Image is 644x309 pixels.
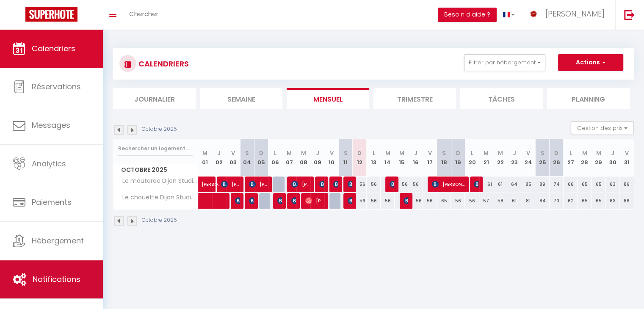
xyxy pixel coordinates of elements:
[254,139,268,177] th: 05
[591,139,605,177] th: 29
[235,193,240,209] span: anaya compte
[245,149,249,157] abbr: S
[498,149,503,157] abbr: M
[373,88,456,109] li: Trimestre
[287,88,369,109] li: Mensuel
[357,149,362,157] abbr: D
[202,149,207,157] abbr: M
[550,139,564,177] th: 26
[390,176,394,192] span: [PERSON_NAME]
[471,149,473,157] abbr: L
[200,88,282,109] li: Semaine
[624,9,635,20] img: logout
[32,158,66,169] span: Analytics
[316,149,319,157] abbr: J
[221,176,240,192] span: [PERSON_NAME]
[373,149,375,157] abbr: L
[484,149,489,157] abbr: M
[423,139,437,177] th: 17
[438,8,497,22] button: Besoin d'aide ?
[432,176,464,192] span: [PERSON_NAME]
[249,193,254,209] span: [PERSON_NAME]
[493,193,507,209] div: 58
[550,177,564,192] div: 74
[558,54,623,71] button: Actions
[409,193,423,209] div: 56
[348,176,352,192] span: [PERSON_NAME]
[465,139,479,177] th: 20
[348,193,352,209] span: [PERSON_NAME]
[437,139,451,177] th: 18
[113,88,196,109] li: Journalier
[545,8,605,19] span: [PERSON_NAME]
[493,139,507,177] th: 22
[32,43,75,54] span: Calendriers
[620,139,634,177] th: 31
[32,120,70,130] span: Messages
[547,88,630,109] li: Planning
[32,235,84,246] span: Hébergement
[268,139,282,177] th: 06
[319,176,324,192] span: [PERSON_NAME]
[395,177,409,192] div: 56
[381,193,395,209] div: 56
[353,193,367,209] div: 56
[217,149,221,157] abbr: J
[287,149,292,157] abbr: M
[367,193,381,209] div: 56
[310,139,324,177] th: 09
[409,177,423,192] div: 56
[620,177,634,192] div: 86
[381,139,395,177] th: 14
[554,149,558,157] abbr: D
[385,149,390,157] abbr: M
[535,177,549,192] div: 89
[479,193,493,209] div: 57
[118,141,193,156] input: Rechercher un logement...
[409,139,423,177] th: 16
[521,193,535,209] div: 81
[395,139,409,177] th: 15
[259,149,263,157] abbr: D
[339,139,353,177] th: 11
[115,193,199,202] span: Le chouette Dijon Studios
[296,139,310,177] th: 08
[578,177,591,192] div: 65
[212,139,226,177] th: 02
[32,81,81,92] span: Réservations
[437,193,451,209] div: 65
[479,177,493,192] div: 61
[305,193,324,209] span: [PERSON_NAME]
[404,193,408,209] span: [PERSON_NAME]
[25,7,77,22] img: Super Booking
[353,139,367,177] th: 12
[428,149,432,157] abbr: V
[198,177,212,193] a: [PERSON_NAME]
[291,193,296,209] span: [PERSON_NAME]
[582,149,587,157] abbr: M
[611,149,614,157] abbr: J
[274,149,276,157] abbr: L
[353,177,367,192] div: 56
[136,54,189,73] h3: CALENDRIERS
[571,121,634,134] button: Gestion des prix
[451,139,465,177] th: 19
[578,139,591,177] th: 28
[569,149,572,157] abbr: L
[142,125,177,133] p: Octobre 2025
[540,149,544,157] abbr: S
[226,139,240,177] th: 03
[535,139,549,177] th: 25
[399,149,404,157] abbr: M
[202,172,221,188] span: [PERSON_NAME]
[507,177,521,192] div: 64
[240,139,254,177] th: 04
[282,139,296,177] th: 07
[249,176,268,192] span: [PERSON_NAME]
[591,193,605,209] div: 65
[625,149,629,157] abbr: V
[231,149,235,157] abbr: V
[507,139,521,177] th: 23
[564,139,578,177] th: 27
[521,177,535,192] div: 85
